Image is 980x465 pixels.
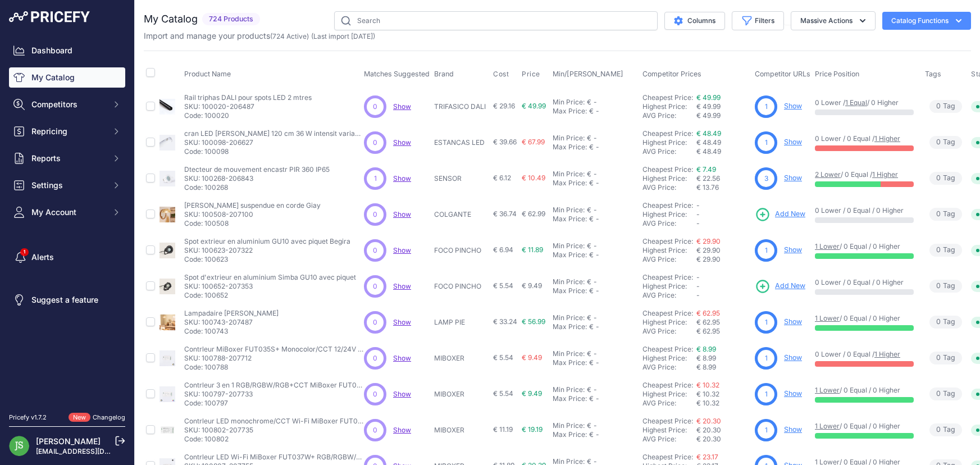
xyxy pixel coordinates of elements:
[755,70,810,78] span: Competitor URLs
[69,413,90,422] span: New
[696,309,720,317] a: € 62.95
[553,98,585,107] div: Min Price:
[373,209,377,220] span: 0
[642,219,696,228] div: AVG Price:
[929,100,962,113] span: Tag
[553,143,587,152] div: Max Price:
[784,317,802,326] a: Show
[936,353,941,363] span: 0
[642,174,696,183] div: Highest Price:
[434,282,489,291] p: FOCO PINCHO
[696,345,716,353] a: € 8.99
[784,174,802,182] a: Show
[553,206,585,215] div: Min Price:
[784,245,802,254] a: Show
[184,309,279,318] p: Lampadaire [PERSON_NAME]
[696,174,720,183] span: € 22.56
[553,394,587,403] div: Max Price:
[493,245,513,254] span: € 6.94
[815,98,914,107] p: 0 Lower / / 0 Higher
[784,389,802,398] a: Show
[815,314,914,323] p: / 0 Equal / 0 Higher
[642,273,693,281] a: Cheapest Price:
[522,70,543,79] button: Price
[184,282,356,291] p: SKU: 100652-207353
[815,70,859,78] span: Price Position
[553,107,587,116] div: Max Price:
[144,11,198,27] h2: My Catalog
[493,174,511,182] span: € 6.12
[9,175,125,195] button: Settings
[642,138,696,147] div: Highest Price:
[587,206,591,215] div: €
[594,286,599,295] div: -
[184,381,364,390] p: Contrleur 3 en 1 RGB/RGBW/RGB+CCT MiBoxer FUT037S+ 12/24 V 8445044151059
[784,138,802,146] a: Show
[184,219,321,228] p: Code: 100508
[591,421,597,430] div: -
[815,314,840,322] a: 1 Lower
[522,70,540,79] span: Price
[696,210,700,218] span: -
[184,327,279,336] p: Code: 100743
[184,70,231,78] span: Product Name
[696,399,750,408] div: € 10.32
[393,102,411,111] span: Show
[696,381,719,389] a: € 10.32
[434,138,489,147] p: ESTANCAS LED
[393,426,411,434] a: Show
[393,282,411,290] span: Show
[642,70,701,78] span: Competitor Prices
[642,381,693,389] a: Cheapest Price:
[936,317,941,327] span: 0
[184,273,356,282] p: Spot d'extrieur en aluminium Simba GU10 avec piquet
[642,210,696,219] div: Highest Price:
[594,215,599,224] div: -
[184,246,350,255] p: SKU: 100623-207322
[642,390,696,399] div: Highest Price:
[553,241,585,250] div: Min Price:
[696,363,750,372] div: € 8.99
[9,121,125,142] button: Repricing
[815,242,914,251] p: / 0 Equal / 0 Higher
[642,147,696,156] div: AVG Price:
[696,417,721,425] a: € 20.30
[522,102,546,110] span: € 49.99
[434,354,489,363] p: MIBOXER
[272,32,307,40] a: 724 Active
[765,389,768,399] span: 1
[31,207,105,218] span: My Account
[929,136,962,149] span: Tag
[936,281,941,291] span: 0
[784,425,802,434] a: Show
[553,286,587,295] div: Max Price:
[696,453,718,461] a: € 23.17
[9,247,125,267] a: Alerts
[184,417,364,426] p: Contrleur LED monochrome/CCT Wi-Fi MiBoxer FUT035W+ 8445044151042
[775,281,805,291] span: Add New
[184,165,330,174] p: Dtecteur de mouvement encastr PIR 360 IP65
[493,70,509,79] span: Cost
[815,134,914,143] p: 0 Lower / 0 Equal /
[815,350,914,359] p: 0 Lower / 0 Equal /
[784,353,802,362] a: Show
[553,250,587,259] div: Max Price:
[929,388,962,400] span: Tag
[815,386,914,395] p: / 0 Equal / 0 Higher
[9,67,125,88] a: My Catalog
[642,165,693,174] a: Cheapest Price:
[589,143,594,152] div: €
[553,170,585,179] div: Min Price:
[696,273,700,281] span: -
[696,93,721,102] a: € 49.99
[696,219,700,227] span: -
[815,242,840,250] a: 1 Lower
[642,345,693,353] a: Cheapest Price:
[936,173,941,184] span: 0
[594,322,599,331] div: -
[696,282,700,290] span: -
[591,349,597,358] div: -
[696,318,720,326] span: € 62.95
[642,183,696,192] div: AVG Price:
[696,201,700,209] span: -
